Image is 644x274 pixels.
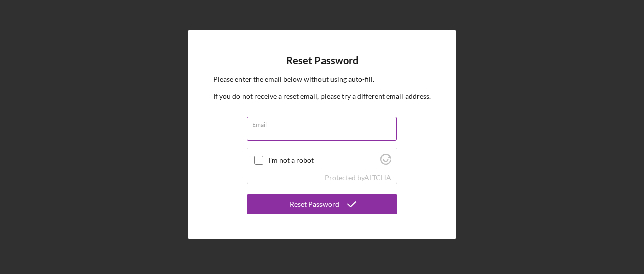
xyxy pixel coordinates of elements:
[268,156,377,164] label: I'm not a robot
[213,74,431,85] p: Please enter the email below without using auto-fill.
[213,90,431,102] p: If you do not receive a reset email, please try a different email address.
[364,173,391,182] a: Visit Altcha.org
[252,117,397,128] label: Email
[325,174,391,182] div: Protected by
[380,158,391,166] a: Visit Altcha.org
[247,194,397,214] button: Reset Password
[290,194,339,214] div: Reset Password
[286,55,358,66] h4: Reset Password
